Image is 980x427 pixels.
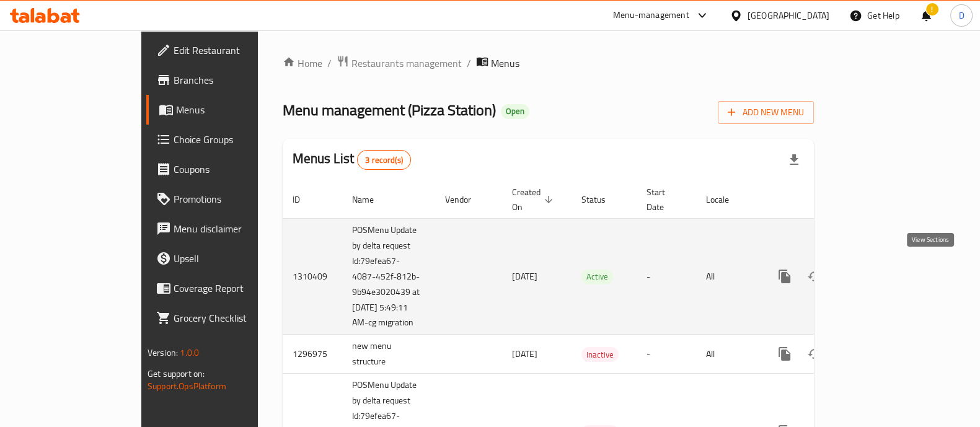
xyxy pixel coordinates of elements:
[351,56,462,71] span: Restaurants management
[342,335,435,374] td: new menu structure
[293,192,316,207] span: ID
[174,191,295,206] span: Promotions
[174,73,295,87] span: Branches
[283,218,342,335] td: 1310409
[148,345,178,361] span: Version:
[146,65,305,95] a: Branches
[283,96,496,124] span: Menu management ( Pizza Station )
[146,214,305,244] a: Menu disclaimer
[146,95,305,125] a: Menus
[293,149,411,170] h2: Menus List
[770,262,800,291] button: more
[176,102,295,117] span: Menus
[637,218,696,335] td: -
[352,192,390,207] span: Name
[491,56,519,71] span: Menus
[358,154,410,166] span: 3 record(s)
[180,345,199,361] span: 1.0.0
[174,162,295,177] span: Coupons
[760,181,899,219] th: Actions
[512,268,537,284] span: [DATE]
[770,339,800,369] button: more
[581,347,619,362] div: Inactive
[581,192,622,207] span: Status
[174,221,295,236] span: Menu disclaimer
[728,105,804,120] span: Add New Menu
[174,310,295,325] span: Grocery Checklist
[696,335,760,374] td: All
[174,251,295,266] span: Upsell
[342,218,435,335] td: POSMenu Update by delta request Id:79efea67-4087-452f-812b-9b94e3020439 at [DATE] 5:49:11 AM-cg m...
[501,106,529,117] span: Open
[357,150,411,170] div: Total records count
[467,56,471,71] li: /
[146,35,305,65] a: Edit Restaurant
[146,273,305,303] a: Coverage Report
[283,55,814,71] nav: breadcrumb
[696,218,760,335] td: All
[146,125,305,154] a: Choice Groups
[512,346,537,362] span: [DATE]
[501,104,529,119] div: Open
[148,366,205,382] span: Get support on:
[283,335,342,374] td: 1296975
[779,145,809,175] div: Export file
[327,56,332,71] li: /
[146,154,305,184] a: Coupons
[445,192,487,207] span: Vendor
[706,192,745,207] span: Locale
[174,43,295,58] span: Edit Restaurant
[146,244,305,273] a: Upsell
[146,184,305,214] a: Promotions
[581,270,613,284] div: Active
[800,262,829,291] button: Change Status
[647,185,681,214] span: Start Date
[581,270,613,284] span: Active
[512,185,557,214] span: Created On
[613,8,689,23] div: Menu-management
[800,339,829,369] button: Change Status
[148,378,226,394] a: Support.OpsPlatform
[637,335,696,374] td: -
[581,348,619,362] span: Inactive
[958,9,964,22] span: D
[174,281,295,296] span: Coverage Report
[718,101,814,124] button: Add New Menu
[146,303,305,333] a: Grocery Checklist
[337,55,462,71] a: Restaurants management
[174,132,295,147] span: Choice Groups
[748,9,829,22] div: [GEOGRAPHIC_DATA]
